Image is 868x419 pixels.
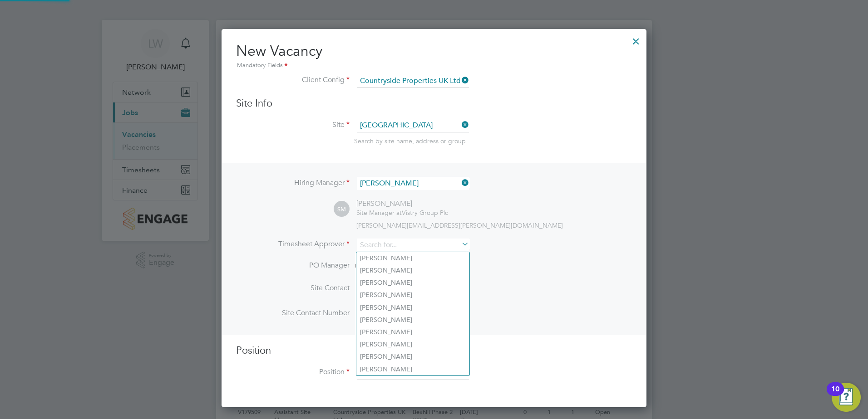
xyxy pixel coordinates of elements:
[236,42,632,71] h2: New Vacancy
[356,338,469,351] li: [PERSON_NAME]
[334,201,350,217] span: SM
[236,120,350,130] label: Site
[356,252,469,264] li: [PERSON_NAME]
[831,389,839,401] div: 10
[356,277,469,289] li: [PERSON_NAME]
[354,137,466,145] span: Search by site name, address or group
[236,283,350,293] label: Site Contact
[356,363,469,375] li: [PERSON_NAME]
[236,261,350,270] label: PO Manager
[356,264,469,277] li: [PERSON_NAME]
[356,221,563,229] span: [PERSON_NAME][EMAIL_ADDRESS][PERSON_NAME][DOMAIN_NAME]
[356,326,469,338] li: [PERSON_NAME]
[356,209,402,217] span: Site Manager at
[357,119,469,132] input: Search for...
[357,239,469,252] input: Search for...
[356,289,469,301] li: [PERSON_NAME]
[236,178,350,188] label: Hiring Manager
[356,351,469,363] li: [PERSON_NAME]
[236,239,350,249] label: Timesheet Approver
[357,74,469,88] input: Search for...
[236,61,632,71] div: Mandatory Fields
[236,75,350,85] label: Client Config
[356,314,469,326] li: [PERSON_NAME]
[356,302,469,314] li: [PERSON_NAME]
[236,308,350,318] label: Site Contact Number
[356,199,448,209] div: [PERSON_NAME]
[832,383,861,412] button: Open Resource Center, 10 new notifications
[236,367,350,377] label: Position
[356,209,448,217] div: Vistry Group Plc
[236,344,632,357] h3: Position
[357,177,469,190] input: Search for...
[236,97,632,110] h3: Site Info
[355,261,365,270] span: n/a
